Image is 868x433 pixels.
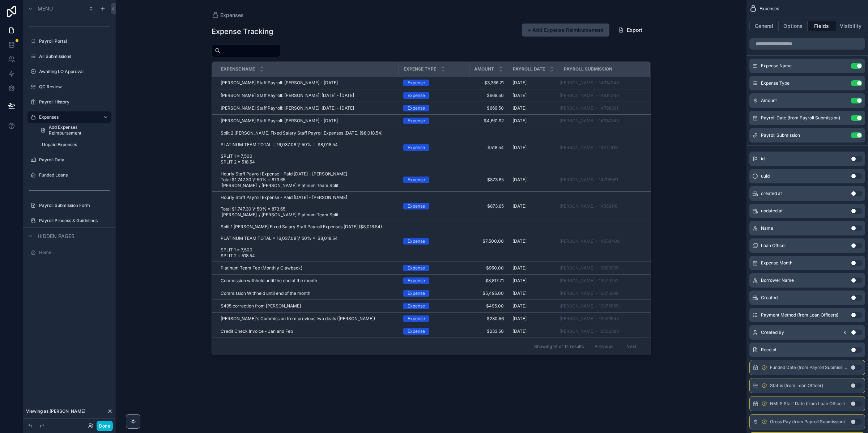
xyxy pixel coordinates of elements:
[761,63,792,69] span: Expense Name
[761,173,770,179] span: uuid
[770,383,823,389] span: Status (from Loan Officer)
[761,243,786,249] span: Loan Officer
[761,260,792,266] span: Expense Month
[39,157,110,163] label: Payroll Data
[39,99,110,105] label: Payroll History
[759,6,779,12] span: Expenses
[36,124,111,136] a: Add Expenses Reimbursement
[761,347,776,353] span: Receipt
[761,115,840,121] span: Payroll Date (from Payroll Submission)
[39,203,110,208] label: Payroll Submission Form
[749,21,779,31] button: General
[761,295,778,301] span: Created
[761,225,773,231] span: Name
[836,21,865,31] button: Visibility
[38,5,53,12] span: Menu
[770,365,847,370] span: Funded Date (from Payroll Submission)
[49,124,107,136] span: Add Expenses Reimbursement
[97,421,113,431] button: Done
[39,54,110,59] label: All Submissions
[761,277,794,283] span: Borrower Name
[42,142,110,148] label: Unpaid Expenses
[513,66,545,72] span: Payroll Date
[564,66,612,72] span: Payroll Submission
[761,80,790,86] span: Expense Type
[39,69,110,75] label: Awaiting LO Approval
[770,419,845,425] span: Gross Pay (from Payroll Submission)
[39,250,110,255] label: Home
[808,21,837,31] button: Fields
[474,66,494,72] span: Amount
[761,312,838,318] span: Payment Method (from Loan Officers)
[761,191,782,196] span: created at
[39,114,97,120] label: Expenses
[39,84,110,90] label: QC Review
[761,156,765,162] span: id
[39,172,110,178] label: Funded Loans
[761,330,784,335] span: Created By
[221,66,255,72] span: Expense Name
[404,66,436,72] span: Expense Type
[761,98,777,103] span: Amount
[39,38,110,44] label: Payroll Portal
[38,233,75,240] span: Hidden pages
[779,21,808,31] button: Options
[534,344,584,349] span: Showing 14 of 14 results
[39,218,110,224] label: Payroll Process & Guidelines
[761,208,783,214] span: updated at
[26,408,85,414] span: Viewing as [PERSON_NAME]
[770,401,845,407] span: NMLS Start Date (from Loan Officer)
[761,132,800,138] span: Payroll Submission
